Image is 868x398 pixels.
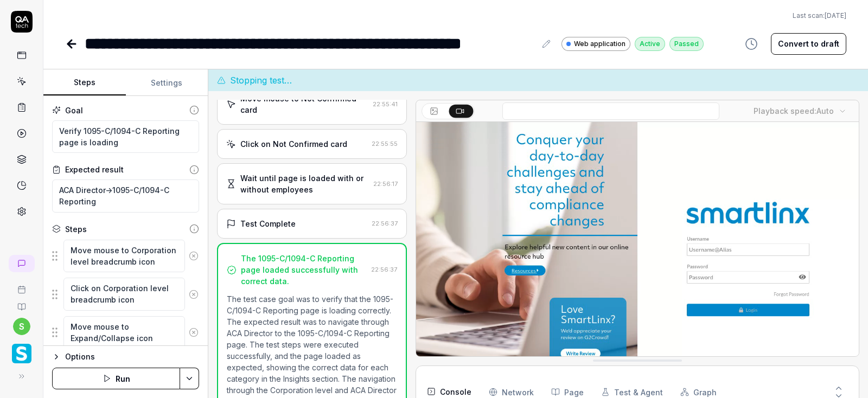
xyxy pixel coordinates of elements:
[240,93,368,115] div: Move mouse to Not Confirmed card
[240,138,347,150] div: Click on Not Confirmed card
[771,33,846,55] button: Convert to draft
[372,140,398,147] time: 22:55:55
[754,105,834,117] div: Playback speed:
[65,105,83,116] div: Goal
[669,37,704,51] div: Passed
[373,180,398,188] time: 22:56:17
[371,266,397,273] time: 22:56:37
[230,74,292,87] span: Stopping test…
[65,350,199,363] div: Options
[9,255,35,272] a: New conversation
[52,277,199,311] div: Suggestions
[793,11,846,21] button: Last scan:[DATE]
[185,245,203,267] button: Remove step
[65,164,124,175] div: Expected result
[4,277,39,294] a: Book a call with us
[12,344,31,363] img: Smartlinx Logo
[373,100,398,108] time: 22:55:41
[52,368,180,389] button: Run
[13,318,30,335] button: s
[52,316,199,350] div: Suggestions
[241,253,367,287] div: The 1095-C/1094-C Reporting page loaded successfully with correct data.
[561,36,630,51] a: Web application
[240,218,296,229] div: Test Complete
[635,37,665,51] div: Active
[126,70,208,96] button: Settings
[52,239,199,273] div: Suggestions
[185,322,203,343] button: Remove step
[65,223,87,235] div: Steps
[4,294,39,311] a: Documentation
[825,11,846,20] time: [DATE]
[52,350,199,363] button: Options
[372,220,398,227] time: 22:56:37
[185,284,203,305] button: Remove step
[574,39,626,49] span: Web application
[4,335,39,365] button: Smartlinx Logo
[240,172,369,195] div: Wait until page is loaded with or without employees
[738,33,764,55] button: View version history
[43,70,126,96] button: Steps
[793,11,846,21] span: Last scan:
